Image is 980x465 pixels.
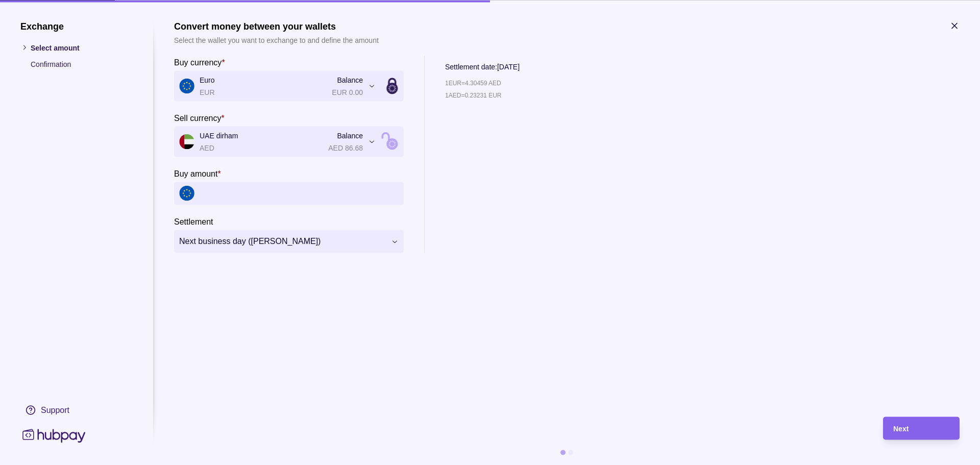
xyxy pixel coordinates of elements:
[20,399,133,421] a: Support
[174,20,379,32] h1: Convert money between your wallets
[174,113,221,122] p: Sell currency
[893,425,909,433] span: Next
[174,56,225,68] label: Buy currency
[31,58,133,69] p: Confirmation
[174,34,379,45] p: Select the wallet you want to exchange to and define the amount
[31,42,133,53] p: Select amount
[445,61,520,72] p: Settlement date: [DATE]
[179,186,194,201] img: eu
[41,404,69,415] div: Support
[445,89,501,101] p: 1 AED = 0.23231 EUR
[174,217,213,226] p: Settlement
[174,111,225,124] label: Sell currency
[200,182,399,205] input: amount
[883,417,960,439] button: Next
[174,58,222,66] p: Buy currency
[445,77,501,88] p: 1 EUR = 4.30459 AED
[20,20,133,32] h1: Exchange
[174,169,217,178] p: Buy amount
[174,215,213,227] label: Settlement
[174,167,221,179] label: Buy amount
